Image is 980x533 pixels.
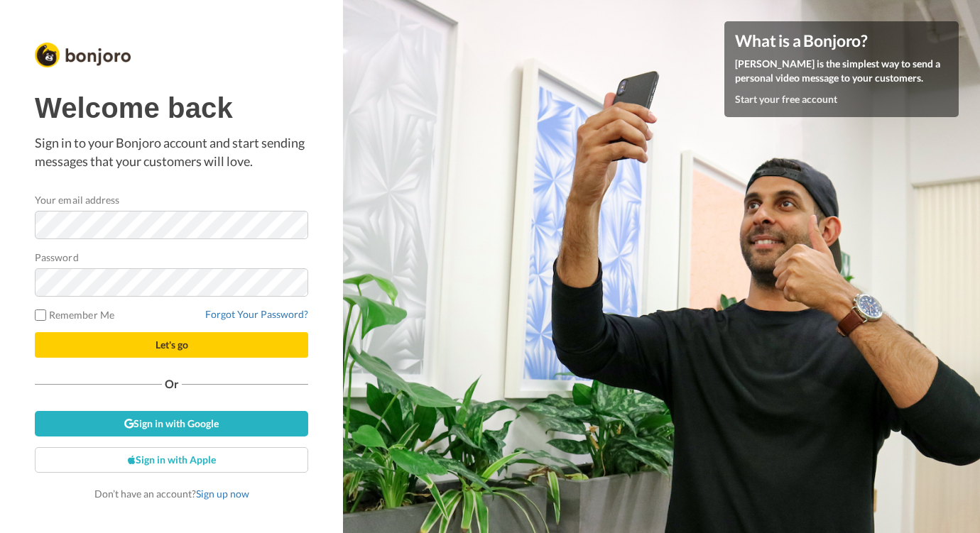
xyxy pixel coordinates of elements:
a: Forgot Your Password? [205,308,308,320]
label: Your email address [35,192,119,207]
a: Sign in with Google [35,411,308,436]
span: Or [162,379,182,389]
input: Remember Me [35,309,46,321]
a: Start your free account [735,93,837,105]
label: Remember Me [35,307,114,322]
p: [PERSON_NAME] is the simplest way to send a personal video message to your customers. [735,57,948,85]
a: Sign up now [196,488,249,500]
label: Password [35,250,79,265]
span: Let's go [156,339,188,351]
a: Sign in with Apple [35,447,308,473]
button: Let's go [35,332,308,358]
span: Don’t have an account? [94,488,249,500]
p: Sign in to your Bonjoro account and start sending messages that your customers will love. [35,134,308,170]
h4: What is a Bonjoro? [735,32,948,50]
h1: Welcome back [35,92,308,123]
